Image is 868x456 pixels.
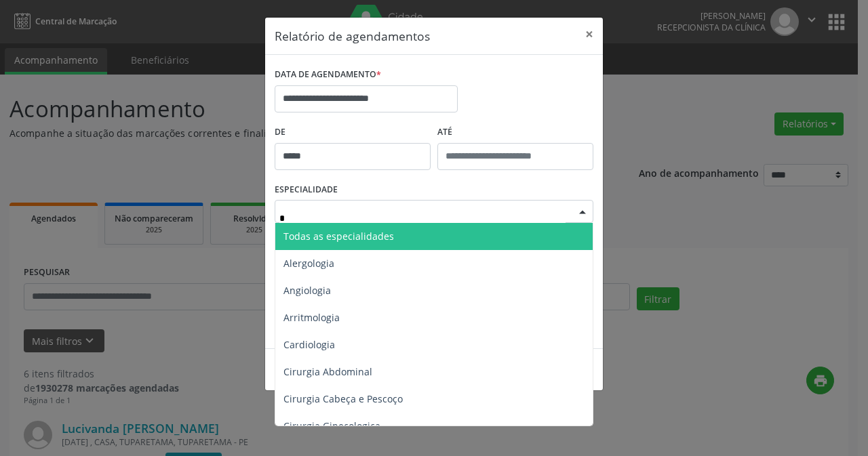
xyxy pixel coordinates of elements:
[283,392,403,405] span: Cirurgia Cabeça e Pescoço
[283,338,335,351] span: Cardiologia
[283,284,331,297] span: Angiologia
[283,365,372,378] span: Cirurgia Abdominal
[576,18,603,51] button: Close
[275,180,338,201] label: ESPECIALIDADE
[283,230,394,243] span: Todas as especialidades
[275,64,381,85] label: DATA DE AGENDAMENTO
[275,27,430,45] h5: Relatório de agendamentos
[283,311,340,324] span: Arritmologia
[437,122,593,143] label: ATÉ
[275,122,431,143] label: De
[283,257,334,270] span: Alergologia
[283,419,380,432] span: Cirurgia Ginecologica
